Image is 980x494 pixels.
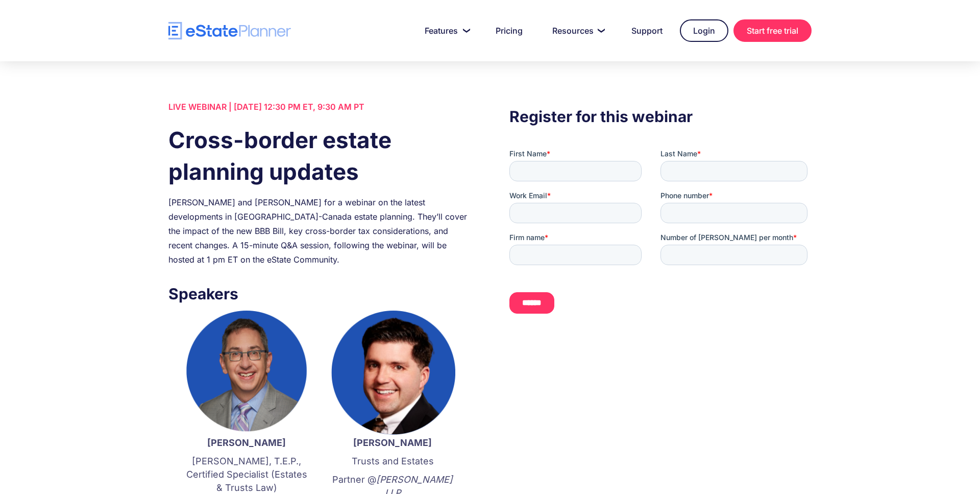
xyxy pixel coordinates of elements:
a: home [168,22,291,40]
iframe: Form 0 [509,149,812,322]
a: Login [680,19,728,42]
h3: Register for this webinar [509,105,812,128]
a: Start free trial [733,19,812,42]
div: LIVE WEBINAR | [DATE] 12:30 PM ET, 9:30 AM PT [168,100,471,114]
h1: Cross-border estate planning updates [168,124,471,187]
a: Features [412,20,478,41]
a: Resources [540,20,614,41]
p: Trusts and Estates [330,455,455,468]
div: [PERSON_NAME] and [PERSON_NAME] for a webinar on the latest developments in [GEOGRAPHIC_DATA]-Can... [168,195,471,267]
a: Pricing [483,20,535,41]
a: Support [619,20,675,41]
strong: [PERSON_NAME] [207,437,286,448]
h3: Speakers [168,282,471,305]
strong: [PERSON_NAME] [353,437,432,448]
